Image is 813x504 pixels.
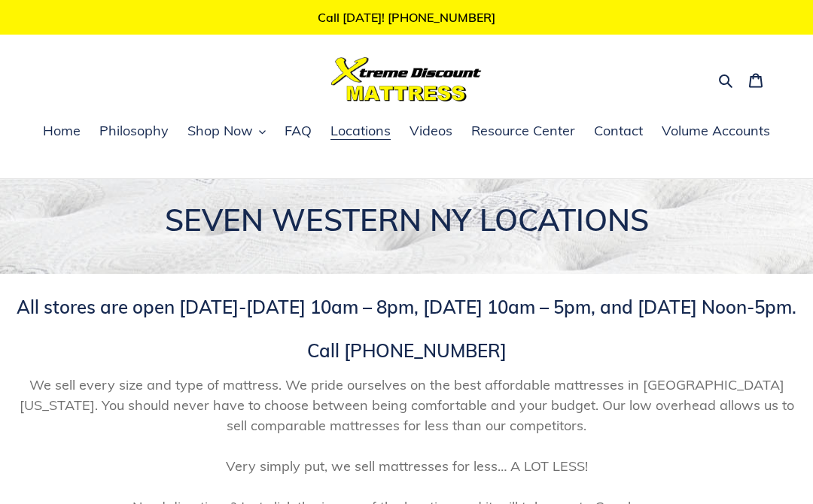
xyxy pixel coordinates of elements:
a: Home [35,120,88,143]
a: Philosophy [92,120,176,143]
span: Volume Accounts [662,122,770,140]
a: Contact [586,120,650,143]
a: Locations [323,120,398,143]
a: Videos [402,120,460,143]
a: Resource Center [464,120,583,143]
span: Locations [330,122,391,140]
img: Xtreme Discount Mattress [331,57,482,102]
span: Resource Center [471,122,575,140]
span: SEVEN WESTERN NY LOCATIONS [165,201,649,238]
span: Videos [410,122,452,140]
span: Home [43,122,81,140]
a: Volume Accounts [654,120,778,143]
span: All stores are open [DATE]-[DATE] 10am – 8pm, [DATE] 10am – 5pm, and [DATE] Noon-5pm. Call [PHONE... [17,296,796,362]
span: FAQ [285,122,312,140]
span: Shop Now [187,122,253,140]
span: Contact [594,122,643,140]
span: Philosophy [99,122,169,140]
a: FAQ [277,120,319,143]
button: Shop Now [180,120,273,143]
